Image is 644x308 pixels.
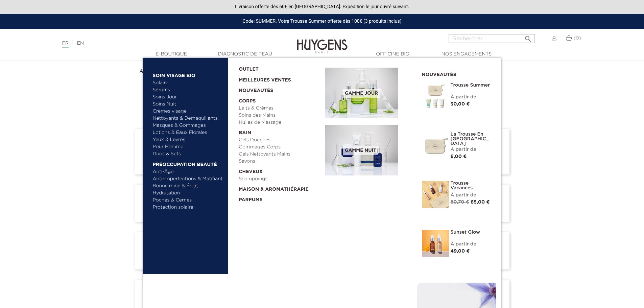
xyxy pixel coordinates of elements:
img: routine_jour_banner.jpg [325,68,398,118]
a: Préoccupation beauté [153,158,223,168]
a: Lotions & Eaux Florales [153,129,223,136]
a: Nettoyants & Démaquillants [153,115,223,122]
span: Gamme nuit [343,146,378,155]
a: Masques & Gommages [153,122,223,129]
a: Solaire [153,79,223,87]
h1: Votre compte [135,106,510,119]
a: Anti-Âge [153,168,223,175]
div: | [59,39,263,47]
i: ★ [140,237,247,256]
a: OUTLET [239,63,314,73]
i:  [524,33,532,41]
span: (0) [574,36,581,41]
a: Gamme jour [325,68,412,118]
a: FR [62,41,69,48]
span: 80,70 € [451,200,469,205]
a: Parfums [239,193,320,204]
a: Hydratation [153,190,223,197]
span: Gamme jour [343,89,380,98]
strong: Accueil [140,69,157,74]
div: À partir de [451,241,491,248]
a: Poches & Cernes [153,197,223,204]
img: La Trousse en Coton [422,132,449,159]
a: Trousse Vacances [451,181,491,190]
div: À partir de [451,94,491,101]
a: Bonne mine & Éclat [153,183,223,190]
img: Huygens [297,28,348,54]
a: Informations [129,129,258,174]
span: Avoirs [135,185,253,222]
span: 65,00 € [471,200,490,205]
a: Gamme nuit [325,125,412,176]
a: Shampoings [239,175,320,183]
a: Corps [239,94,320,105]
a: Cheveux [239,165,320,175]
span: 49,00 € [451,249,470,254]
a: Soins Nuit [153,101,217,108]
img: Trousse Summer [422,83,449,110]
a: Savons [239,158,320,165]
a: Huiles de Massage [239,119,320,126]
a: EN [77,41,84,46]
div: À partir de [451,192,491,199]
a: Bain [239,126,320,137]
a: Crèmes visage [153,108,223,115]
a: Soins des Mains [239,112,320,119]
a: Duos & Sets [153,150,223,158]
a: Officine Bio [359,51,427,58]
img: routine_nuit_banner.jpg [325,125,398,176]
a: Laits & Crèmes [239,105,320,112]
a: Gels Douches [239,137,320,144]
a: La Trousse en [GEOGRAPHIC_DATA] [451,132,491,146]
a: Avoirs [129,185,258,222]
a: Gommages Corps [239,144,320,151]
a: Sérums [153,87,223,94]
span: 30,00 € [451,102,470,106]
a: Diagnostic de peau [211,51,279,58]
span: 6,00 € [451,154,467,159]
a: Gels Nettoyants Mains [239,151,320,158]
a: E-Boutique [138,51,205,58]
img: La Trousse vacances [422,181,449,208]
a: Sunset Glow [451,230,491,235]
a: Meilleures Ventes [239,73,314,84]
span: Informations [135,129,253,174]
img: Sunset glow- un teint éclatant [422,230,449,257]
a: Anti-imperfections & Matifiant [153,175,223,183]
a: Yeux & Lèvres [153,136,223,143]
a: Maison & Aromathérapie [239,183,320,193]
div: À partir de [451,146,491,153]
a: ★Mes avis [129,232,258,269]
i:  [140,190,247,208]
a: Soin Visage Bio [153,69,223,79]
a: Soins Jour [153,94,223,101]
h2: Nouveautés [422,70,491,78]
a: Accueil [140,69,159,74]
span: Mes avis [135,232,253,269]
input: Rechercher [449,34,535,43]
a: Trousse Summer [451,83,491,88]
a: Nouveautés [239,84,320,94]
a: Nos engagements [433,51,500,58]
i:  [140,134,247,152]
button:  [522,32,534,41]
a: Protection solaire [153,204,223,211]
a: Pour Homme [153,143,223,150]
